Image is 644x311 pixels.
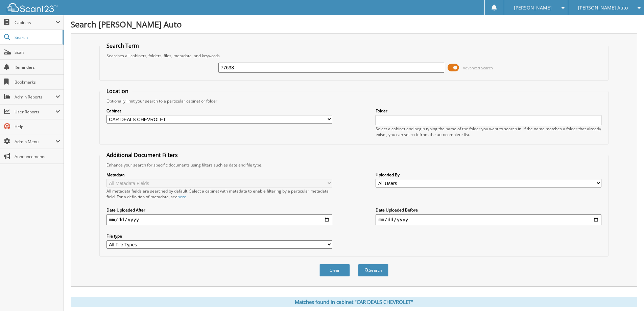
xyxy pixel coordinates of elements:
[103,42,142,49] legend: Search Term
[376,214,601,225] input: end
[177,194,186,200] a: here
[578,6,628,10] span: [PERSON_NAME] Auto
[15,139,55,145] span: Admin Menu
[376,172,601,178] label: Uploaded By
[103,53,605,59] div: Searches all cabinets, folders, files, metadata, and keywords
[103,151,181,159] legend: Additional Document Filters
[376,108,601,114] label: Folder
[71,297,637,307] div: Matches found in cabinet "CAR DEALS CHEVROLET"
[376,126,601,137] div: Select a cabinet and begin typing the name of the folder you want to search in. If the name match...
[15,35,59,40] span: Search
[103,98,605,104] div: Optionally limit your search to a particular cabinet or folder
[319,264,350,276] button: Clear
[358,264,388,276] button: Search
[376,207,601,213] label: Date Uploaded Before
[106,214,332,225] input: start
[463,65,493,70] span: Advanced Search
[15,64,60,70] span: Reminders
[106,172,332,178] label: Metadata
[103,162,605,168] div: Enhance your search for specific documents using filters such as date and file type.
[15,20,55,25] span: Cabinets
[15,154,60,159] span: Announcements
[71,19,637,30] h1: Search [PERSON_NAME] Auto
[15,49,60,55] span: Scan
[103,87,132,95] legend: Location
[106,188,332,200] div: All metadata fields are searched by default. Select a cabinet with metadata to enable filtering b...
[106,207,332,213] label: Date Uploaded After
[15,124,60,130] span: Help
[15,79,60,85] span: Bookmarks
[106,108,332,114] label: Cabinet
[7,3,57,12] img: scan123-logo-white.svg
[514,6,552,10] span: [PERSON_NAME]
[106,233,332,239] label: File type
[15,109,55,115] span: User Reports
[15,94,55,100] span: Admin Reports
